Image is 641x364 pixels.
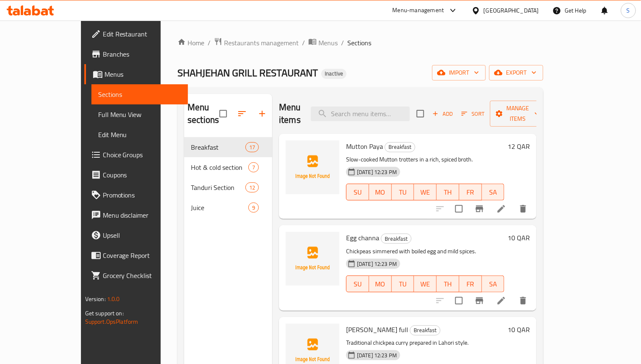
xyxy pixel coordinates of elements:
button: SA [482,276,505,292]
a: Menus [84,64,188,84]
span: Promotions [103,190,181,200]
span: [PERSON_NAME] full [346,323,408,336]
div: [GEOGRAPHIC_DATA] [484,6,539,15]
span: Hot & cold section [191,162,248,172]
div: Tanduri Section12 [184,177,272,198]
a: Restaurants management [214,37,299,48]
h2: Menu sections [188,101,219,126]
span: 12 [246,184,258,192]
button: TU [392,184,414,200]
span: Version: [85,294,106,304]
span: SHAHJEHAN GRILL RESTAURANT [177,63,318,82]
span: Select to update [450,200,468,218]
span: Menus [104,69,181,79]
a: Menus [308,37,338,48]
span: TH [440,186,456,198]
span: TH [440,278,456,290]
button: FR [459,276,482,292]
span: Tanduri Section [191,182,245,192]
span: Sort items [456,107,490,120]
span: 1.0.0 [107,294,120,304]
span: WE [417,186,433,198]
li: / [208,38,211,48]
span: MO [373,186,388,198]
p: Chickpeas simmered with boiled egg and mild spices. [346,246,504,257]
div: Breakfast [410,325,440,335]
button: TU [392,276,414,292]
button: MO [369,276,392,292]
div: Hot & cold section7 [184,157,272,177]
span: 7 [249,164,258,172]
p: Slow-cooked Mutton trotters in a rich, spiced broth. [346,154,504,165]
span: Breakfast [385,142,415,152]
span: Sort [461,109,485,119]
span: Sort sections [232,104,252,124]
button: TH [437,184,459,200]
span: Sections [347,38,371,48]
button: WE [414,276,437,292]
a: Branches [84,44,188,64]
button: FR [459,184,482,200]
span: SU [350,278,366,290]
div: items [245,142,259,152]
button: Add [429,107,456,120]
span: Manage items [497,103,539,124]
span: S [627,6,630,15]
span: export [496,68,537,78]
p: Traditional chickpea curry prepared in Lahori style. [346,338,504,348]
span: SA [485,278,501,290]
button: MO [369,184,392,200]
a: Choice Groups [84,145,188,165]
a: Full Menu View [91,104,188,125]
button: SA [482,184,505,200]
li: / [302,38,305,48]
a: Home [177,38,204,48]
span: Breakfast [381,234,411,244]
span: Full Menu View [98,109,181,120]
span: TU [395,186,411,198]
span: Sections [98,89,181,99]
span: Restaurants management [224,38,299,48]
a: Support.OpsPlatform [85,316,138,327]
span: Menus [318,38,338,48]
div: Juice9 [184,198,272,218]
li: / [341,38,344,48]
div: Menu-management [393,5,444,16]
div: Breakfast17 [184,137,272,157]
span: Juice [191,203,248,213]
nav: Menu sections [184,134,272,221]
a: Promotions [84,185,188,205]
span: [DATE] 12:23 PM [354,260,400,268]
span: SA [485,186,501,198]
span: Breakfast [410,325,440,335]
span: Egg channa [346,231,379,244]
span: Upsell [103,230,181,240]
button: Manage items [490,101,546,127]
div: items [245,182,259,192]
img: Mutton Paya [286,140,339,194]
a: Edit Restaurant [84,24,188,44]
button: SU [346,276,369,292]
button: delete [513,199,533,219]
a: Edit menu item [496,204,506,214]
span: import [439,68,479,78]
button: Sort [459,107,487,120]
button: TH [437,276,459,292]
div: items [248,162,259,172]
span: MO [373,278,388,290]
img: Egg channa [286,232,339,286]
button: WE [414,184,437,200]
a: Coupons [84,165,188,185]
span: Add item [429,107,456,120]
button: export [489,65,543,81]
button: Add section [252,104,272,124]
span: Coverage Report [103,250,181,260]
span: Coupons [103,170,181,180]
button: import [432,65,486,81]
h6: 10 QAR [508,324,530,335]
div: items [248,203,259,213]
span: Edit Restaurant [103,29,181,39]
